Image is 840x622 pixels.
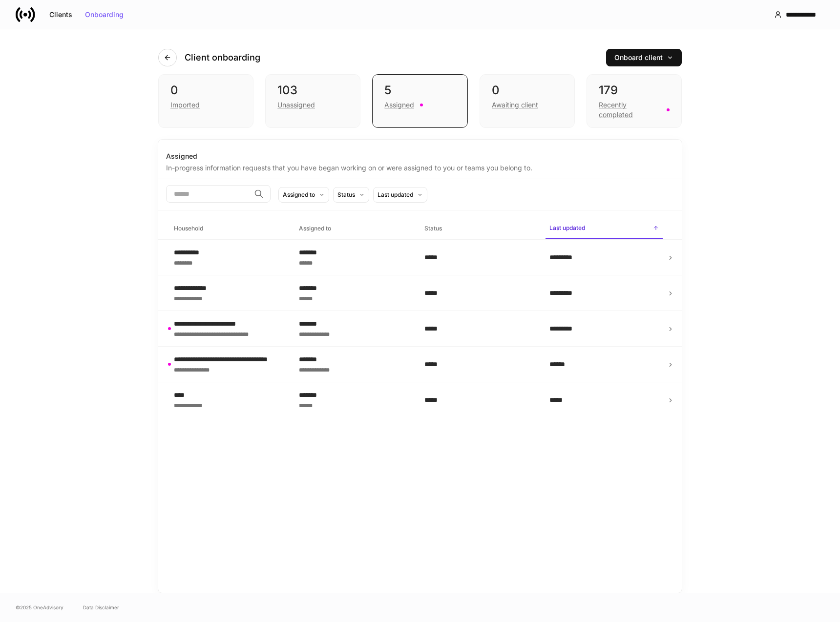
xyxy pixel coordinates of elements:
button: Assigned to [278,187,329,203]
div: 0Imported [158,74,253,128]
div: 103Unassigned [265,74,360,128]
div: Imported [170,100,200,110]
span: Last updated [546,218,663,239]
button: Onboarding [79,7,130,22]
div: Unassigned [277,100,315,110]
div: 103 [277,83,348,98]
span: Status [420,219,538,239]
div: 0 [170,83,241,98]
div: 179Recently completed [587,74,682,128]
div: Assigned [384,100,414,110]
button: Status [333,187,369,203]
div: Onboard client [614,54,673,61]
div: In-progress information requests that you have began working on or were assigned to you or teams ... [166,161,674,173]
div: Assigned to [283,190,315,199]
span: Household [170,219,287,239]
div: Assigned [166,151,674,161]
div: Recently completed [599,100,661,120]
div: Clients [49,11,72,18]
div: Status [337,190,355,199]
div: 5Assigned [372,74,467,128]
button: Onboard client [606,49,682,66]
div: Last updated [378,190,413,199]
span: © 2025 OneAdvisory [16,603,63,611]
h6: Household [174,224,203,233]
div: 0Awaiting client [480,74,575,128]
span: Assigned to [295,219,412,239]
h6: Last updated [549,223,585,232]
a: Data Disclaimer [83,603,119,611]
div: Onboarding [85,11,124,18]
div: 5 [384,83,455,98]
h6: Status [424,224,442,233]
div: 179 [599,83,670,98]
button: Last updated [373,187,427,203]
div: 0 [492,83,563,98]
h6: Assigned to [299,224,331,233]
h4: Client onboarding [185,52,260,63]
button: Clients [43,7,79,22]
div: Awaiting client [492,100,538,110]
